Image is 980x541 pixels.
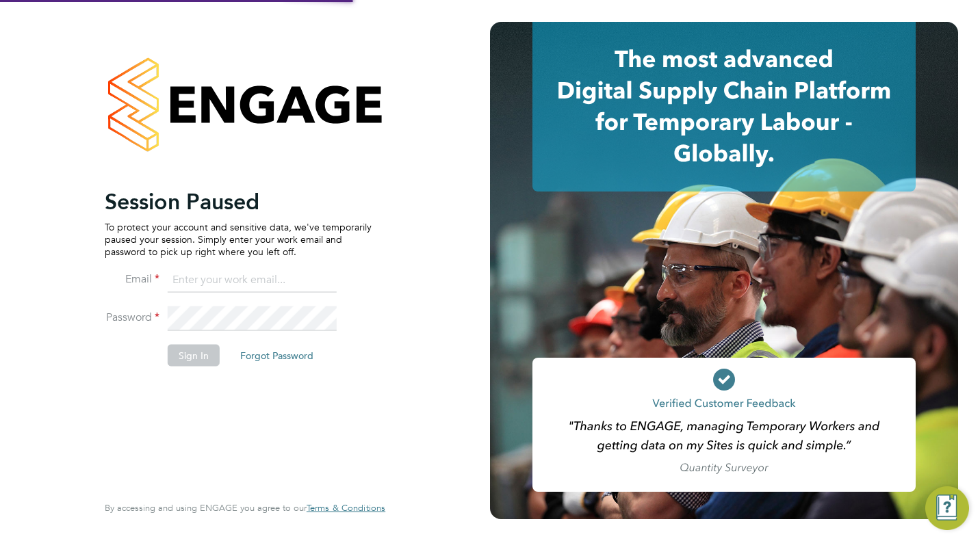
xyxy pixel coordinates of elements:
[105,220,372,258] p: To protect your account and sensitive data, we've temporarily paused your session. Simply enter y...
[105,187,372,215] h2: Session Paused
[307,503,385,514] a: Terms & Conditions
[105,310,159,324] label: Password
[105,502,385,514] span: By accessing and using ENGAGE you agree to our
[168,344,220,366] button: Sign In
[229,344,324,366] button: Forgot Password
[168,268,337,293] input: Enter your work email...
[105,272,159,286] label: Email
[307,502,385,514] span: Terms & Conditions
[925,486,969,530] button: Engage Resource Center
